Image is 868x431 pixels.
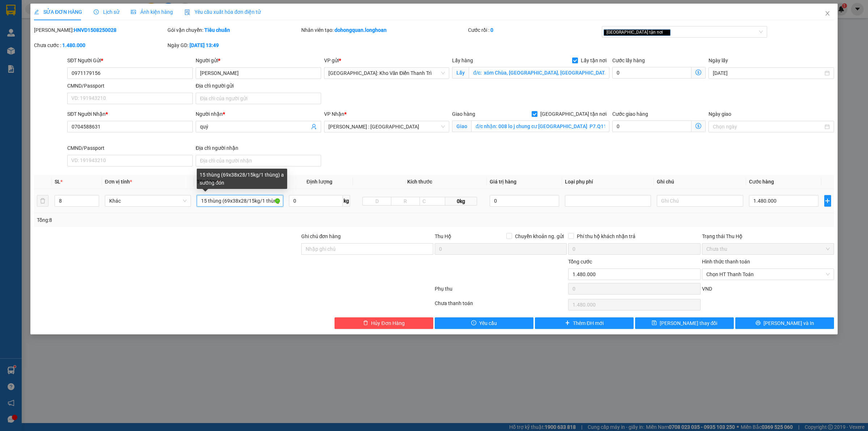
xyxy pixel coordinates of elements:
span: Lấy tận nơi [578,56,609,64]
span: VP Nhận [324,111,344,117]
span: Hủy Đơn Hàng [371,319,404,327]
label: Ngày lấy [709,58,728,63]
span: clock-circle [94,9,99,14]
span: Hà Nội: Kho Văn Điển Thanh Trì [328,68,445,79]
b: dohongquan.longhoan [335,27,387,33]
span: VND [702,286,712,292]
span: Giao [452,121,471,132]
span: Chưa thu [706,244,830,254]
label: Cước giao hàng [612,111,648,117]
span: SỬA ĐƠN HÀNG [34,9,82,15]
div: SĐT Người Nhận [67,110,193,118]
span: Chọn HT Thanh Toán [706,269,830,280]
label: Hình thức thanh toán [702,259,750,265]
span: kg [343,195,350,207]
span: Phí thu hộ khách nhận trả [574,232,638,240]
span: Lịch sử [94,9,119,15]
input: Cước lấy hàng [612,67,692,79]
th: Ghi chú [654,175,746,189]
span: CSKH: [5,28,162,56]
span: Ảnh kiện hàng [131,9,173,15]
input: Ghi Chú [657,195,743,207]
input: D [362,197,391,206]
span: Đơn vị tính [105,179,132,185]
input: Lấy tận nơi [469,67,609,79]
b: [DATE] 13:49 [190,42,219,48]
input: Địa chỉ của người gửi [196,93,321,104]
span: Giao hàng [452,111,475,117]
span: Chuyển khoản ng. gửi [512,232,567,240]
div: SĐT Người Gửi [67,56,193,64]
b: HNVD1508250028 [74,27,116,33]
span: Khác [109,195,187,206]
div: Người nhận [196,110,321,118]
span: user-add [311,124,317,130]
button: delete [37,195,48,207]
button: Close [817,4,838,24]
div: Chưa thanh toán [434,299,567,312]
b: 0 [490,27,493,33]
span: printer [756,320,761,326]
button: deleteHủy Đơn Hàng [335,317,433,329]
input: R [391,197,420,206]
input: Giao tận nơi [471,121,609,132]
span: 0kg [445,197,477,206]
div: Nhân viên tạo: [301,26,467,34]
button: save[PERSON_NAME] thay đổi [635,317,734,329]
span: Kích thước [407,179,432,185]
span: close [825,10,830,16]
span: Thêm ĐH mới [573,319,604,327]
span: Định lượng [307,179,332,185]
div: VP gửi [324,56,450,64]
div: Gói vận chuyển: [167,26,299,34]
input: Ghi chú đơn hàng [301,243,433,255]
div: Địa chỉ người nhận [196,144,321,152]
span: [PERSON_NAME] thay đổi [660,319,718,327]
input: VD: Bàn, Ghế [197,195,283,207]
span: Giá trị hàng [490,179,516,185]
span: Cước hàng [749,179,774,185]
strong: (Công Ty TNHH Chuyển Phát Nhanh Bảo An - MST: 0109597835) [13,20,153,26]
span: Lấy hàng [452,58,473,63]
span: close [664,30,668,34]
label: Ghi chú đơn hàng [301,233,341,239]
div: CMND/Passport [67,82,193,90]
span: dollar-circle [695,123,701,129]
span: picture [131,9,136,14]
span: [PERSON_NAME] và In [763,319,814,327]
button: printer[PERSON_NAME] và In [735,317,834,329]
span: plus [825,198,831,204]
th: Loại phụ phí [562,175,654,189]
span: exclamation-circle [471,320,476,326]
input: C [420,197,446,206]
span: Hồ Chí Minh : Kho Quận 12 [328,121,445,132]
span: dollar-circle [695,69,701,75]
div: Phụ thu [434,285,567,297]
span: Tổng cước [568,259,592,265]
img: icon [184,9,190,15]
span: Yêu cầu xuất hóa đơn điện tử [184,9,261,15]
span: Thu Hộ [435,233,451,239]
div: Chưa cước : [34,41,166,49]
input: Cước giao hàng [612,121,692,132]
div: Người gửi [196,56,321,64]
span: [PHONE_NUMBER] (7h - 21h) [38,28,162,56]
label: Ngày giao [709,111,731,117]
span: Lấy [452,67,469,79]
span: plus [565,320,570,326]
div: Ngày GD: [167,41,299,49]
div: Tổng: 8 [37,216,335,224]
b: Tiêu chuẩn [204,27,230,33]
div: Cước rồi : [468,26,600,34]
b: 1.480.000 [62,42,85,48]
span: save [652,320,657,326]
input: Ngày giao [713,123,823,131]
div: Trạng thái Thu Hộ [702,232,834,240]
button: plusThêm ĐH mới [535,317,634,329]
button: exclamation-circleYêu cầu [435,317,533,329]
strong: BIÊN NHẬN VẬN CHUYỂN BẢO AN EXPRESS [15,10,150,18]
label: Cước lấy hàng [612,58,645,63]
span: delete [363,320,368,326]
div: CMND/Passport [67,144,193,152]
span: edit [34,9,39,14]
